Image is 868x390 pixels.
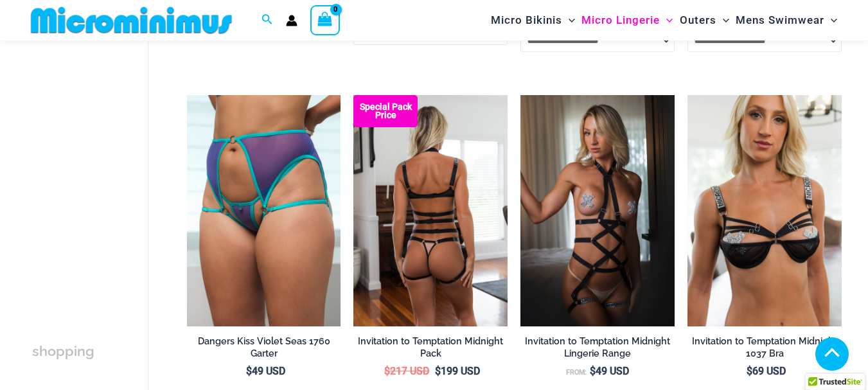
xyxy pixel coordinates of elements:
img: Invitation to Temptation Midnight 1954 Bodysuit 11 [520,95,675,326]
img: Dangers Kiss Violet Seas 1060 Bra 611 Micro 1760 Garter 04 [187,95,341,326]
span: From: [566,368,587,377]
span: Micro Bikinis [491,4,562,37]
h2: Invitation to Temptation Midnight 1037 Bra [687,335,842,359]
span: Mens Swimwear [736,4,824,37]
a: Invitation to Temptation Midnight 1037 Bra 01Invitation to Temptation Midnight 1037 Bra 02Invitat... [687,95,842,326]
img: MM SHOP LOGO FLAT [26,6,237,35]
a: Account icon link [286,15,297,26]
a: View Shopping Cart, empty [310,5,340,35]
h2: Dangers Kiss Violet Seas 1760 Garter [187,335,341,359]
span: Menu Toggle [562,4,575,37]
a: Search icon link [261,12,273,28]
a: Invitation to Temptation Midnight Lingerie Range [520,335,675,364]
a: Dangers Kiss Violet Seas 1060 Bra 611 Micro 1760 Garter 04Dangers Kiss Violet Seas 1060 Bra 611 M... [187,95,341,326]
a: Mens SwimwearMenu ToggleMenu Toggle [732,4,840,37]
span: $ [435,365,441,377]
span: Micro Lingerie [581,4,660,37]
span: Menu Toggle [716,4,729,37]
a: Micro BikinisMenu ToggleMenu Toggle [488,4,578,37]
b: Special Pack Price [353,103,418,120]
span: Menu Toggle [824,4,837,37]
span: Menu Toggle [660,4,673,37]
img: Invitation to Temptation Midnight 1037 Bra 01 [687,95,842,326]
a: Micro LingerieMenu ToggleMenu Toggle [578,4,676,37]
span: $ [590,365,596,377]
span: $ [246,365,252,377]
bdi: 49 USD [246,365,285,377]
h2: Invitation to Temptation Midnight Lingerie Range [520,335,675,359]
a: Invitation to Temptation Midnight 1037 Bra 6037 Thong 1954 Bodysuit 02 Invitation to Temptation M... [353,95,508,326]
bdi: 69 USD [747,365,786,377]
a: OutersMenu ToggleMenu Toggle [677,4,732,37]
iframe: TrustedSite Certified [32,43,148,300]
a: Invitation to Temptation Midnight 1037 Bra [687,335,842,364]
span: $ [747,365,752,377]
bdi: 199 USD [435,365,480,377]
bdi: 217 USD [384,365,429,377]
span: shopping [32,343,94,359]
nav: Site Navigation [486,2,842,39]
h2: Invitation to Temptation Midnight Pack [353,335,508,359]
a: Dangers Kiss Violet Seas 1760 Garter [187,335,341,364]
a: Invitation to Temptation Midnight 1954 Bodysuit 11Invitation to Temptation Midnight 1954 Bodysuit... [520,95,675,326]
img: Invitation to Temptation Midnight 1037 Bra 6037 Thong 1954 Bodysuit 04 [353,95,508,326]
bdi: 49 USD [590,365,629,377]
a: Invitation to Temptation Midnight Pack [353,335,508,364]
span: Outers [680,4,716,37]
span: $ [384,365,390,377]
